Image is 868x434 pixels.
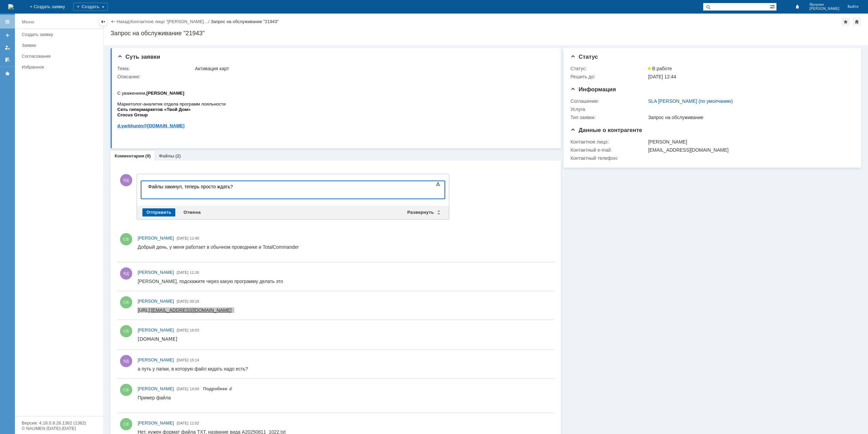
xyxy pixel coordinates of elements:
[138,270,174,275] span: [PERSON_NAME]
[190,421,199,425] span: 11:02
[570,98,647,104] div: Соглашение:
[770,3,776,10] span: Расширенный поиск
[131,19,211,24] div: /
[434,180,442,188] span: Показать панель инструментов
[8,4,14,10] img: logo
[190,328,199,332] span: 16:03
[3,3,99,8] div: Файлы закинул, теперь просто ждать?
[570,66,647,71] div: Статус:
[138,235,174,241] span: [PERSON_NAME]
[570,155,647,161] div: Контактный телефон:
[648,98,733,104] a: SLA [PERSON_NAME] (по умолчанию)
[19,40,102,51] a: Заявки
[809,3,840,7] span: Ярхунин
[570,147,647,153] div: Контактный e-mail:
[177,270,189,275] span: [DATE]
[22,426,96,431] div: © NAUMEN [DATE]-[DATE]
[853,18,861,26] div: Сделать домашней страницей
[22,32,99,37] div: Создать заявку
[190,299,199,303] span: 09:18
[648,115,850,120] div: Запрос на обслуживание
[177,421,189,425] span: [DATE]
[138,299,174,304] span: [PERSON_NAME]
[117,66,194,71] div: Тема:
[19,29,102,40] a: Создать заявку
[2,54,13,65] a: Мои согласования
[190,270,199,275] span: 11:26
[177,387,189,391] span: [DATE]
[19,51,102,61] a: Согласования
[117,19,129,24] a: Назад
[22,18,34,26] div: Меню
[138,235,174,242] a: [PERSON_NAME]
[190,358,199,362] span: 15:14
[131,19,209,24] a: Контактное лицо "[PERSON_NAME]…
[570,54,598,60] span: Статус
[177,236,189,240] span: [DATE]
[138,298,174,305] a: [PERSON_NAME]
[26,44,67,49] span: @[DOMAIN_NAME]
[175,153,181,158] div: (2)
[203,386,233,391] a: Прикреплены файлы: A20201123АОК.txt
[73,3,108,11] div: Создать
[22,43,99,48] div: Заявки
[2,30,13,41] a: Создать заявку
[138,357,174,362] span: [PERSON_NAME]
[145,153,151,158] div: (9)
[648,74,676,79] span: [DATE] 12:44
[842,18,850,26] div: Добавить в избранное
[138,386,174,391] span: [PERSON_NAME]
[138,420,174,426] span: [PERSON_NAME]
[138,420,174,427] a: [PERSON_NAME]
[129,19,130,24] div: |
[22,421,96,425] div: Версия: 4.18.0.9.26.1362 (1362)
[117,54,160,60] span: Суть заявки
[99,18,107,26] div: Скрыть меню
[177,299,189,303] span: [DATE]
[570,139,647,145] div: Контактное лицо:
[117,74,551,79] div: Описание:
[138,327,174,334] a: [PERSON_NAME]
[195,66,550,71] div: Активация карт
[809,7,840,11] span: [PERSON_NAME]
[8,4,14,10] a: Перейти на домашнюю страницу
[570,127,642,133] span: Данные о контрагенте
[29,11,67,16] b: [PERSON_NAME]
[120,174,132,186] span: ЯД
[159,153,174,158] a: Файлы
[177,328,189,332] span: [DATE]
[115,153,144,158] a: Комментарии
[570,115,647,120] div: Тип заявки:
[648,66,672,71] span: В работе
[22,54,99,59] div: Согласования
[648,139,850,145] div: [PERSON_NAME]
[190,387,199,391] span: 14:09
[190,236,199,240] span: 11:40
[211,19,279,24] div: Запрос на обслуживание "21943"
[22,64,92,70] div: Избранное
[138,327,174,333] span: [PERSON_NAME]
[570,74,647,79] div: Решить до:
[570,107,647,112] div: Услуга:
[177,358,189,362] span: [DATE]
[648,147,850,153] div: [EMAIL_ADDRESS][DOMAIN_NAME]
[138,357,174,363] a: [PERSON_NAME]
[138,385,174,392] a: [PERSON_NAME]
[570,86,616,93] span: Информация
[138,269,174,276] a: [PERSON_NAME]
[2,42,13,53] a: Мои заявки
[111,30,861,37] div: Запрос на обслуживание "21943"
